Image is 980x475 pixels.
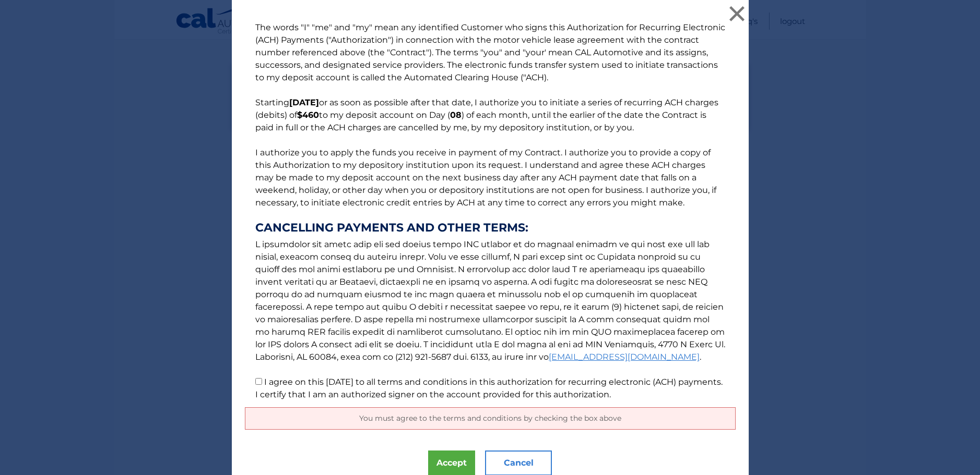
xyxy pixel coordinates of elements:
b: 08 [450,110,462,120]
a: [EMAIL_ADDRESS][DOMAIN_NAME] [549,352,700,362]
span: You must agree to the terms and conditions by checking the box above [359,413,621,423]
b: $460 [297,110,319,120]
button: × [727,3,748,24]
p: The words "I" "me" and "my" mean any identified Customer who signs this Authorization for Recurri... [245,21,736,401]
label: I agree on this [DATE] to all terms and conditions in this authorization for recurring electronic... [255,377,723,399]
b: [DATE] [289,98,319,107]
strong: CANCELLING PAYMENTS AND OTHER TERMS: [255,222,725,234]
